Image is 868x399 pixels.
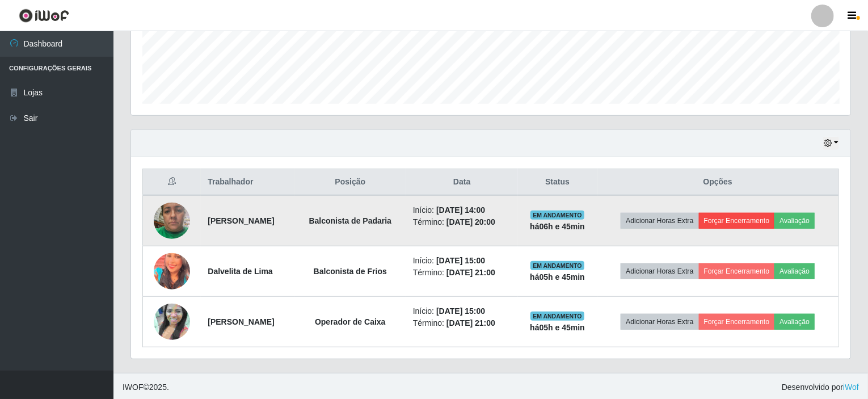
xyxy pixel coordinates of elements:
a: iWof [843,383,859,392]
button: Adicionar Horas Extra [621,314,698,330]
button: Avaliação [774,213,815,229]
strong: [PERSON_NAME] [208,317,274,326]
th: Posição [294,169,406,196]
button: Forçar Encerramento [699,314,775,330]
button: Avaliação [774,263,815,279]
li: Início: [413,255,511,267]
button: Adicionar Horas Extra [621,213,698,229]
button: Forçar Encerramento [699,263,775,279]
th: Status [518,169,597,196]
strong: Operador de Caixa [315,317,386,326]
li: Início: [413,204,511,216]
th: Opções [597,169,839,196]
span: © 2025 . [123,381,169,393]
th: Trabalhador [201,169,294,196]
img: 1650687338616.jpeg [154,289,190,354]
li: Término: [413,216,511,228]
strong: Dalvelita de Lima [208,267,272,276]
time: [DATE] 14:00 [436,205,485,215]
time: [DATE] 15:00 [436,256,485,265]
li: Início: [413,305,511,317]
strong: Balconista de Frios [314,267,387,276]
time: [DATE] 21:00 [446,268,495,277]
strong: [PERSON_NAME] [208,216,274,225]
time: [DATE] 15:00 [436,306,485,316]
li: Término: [413,267,511,279]
span: EM ANDAMENTO [530,261,584,270]
button: Forçar Encerramento [699,213,775,229]
span: IWOF [123,383,144,392]
li: Término: [413,317,511,329]
strong: Balconista de Padaria [309,216,392,225]
img: 1743256208658.jpeg [154,196,190,245]
time: [DATE] 21:00 [446,318,495,327]
strong: há 06 h e 45 min [530,222,585,231]
img: CoreUI Logo [19,9,69,23]
img: 1737380446877.jpeg [154,249,190,294]
span: Desenvolvido por [782,381,859,393]
span: EM ANDAMENTO [530,211,584,220]
th: Data [406,169,518,196]
strong: há 05 h e 45 min [530,272,585,282]
button: Avaliação [774,314,815,330]
button: Adicionar Horas Extra [621,263,698,279]
time: [DATE] 20:00 [446,217,495,226]
span: EM ANDAMENTO [530,312,584,321]
strong: há 05 h e 45 min [530,323,585,332]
